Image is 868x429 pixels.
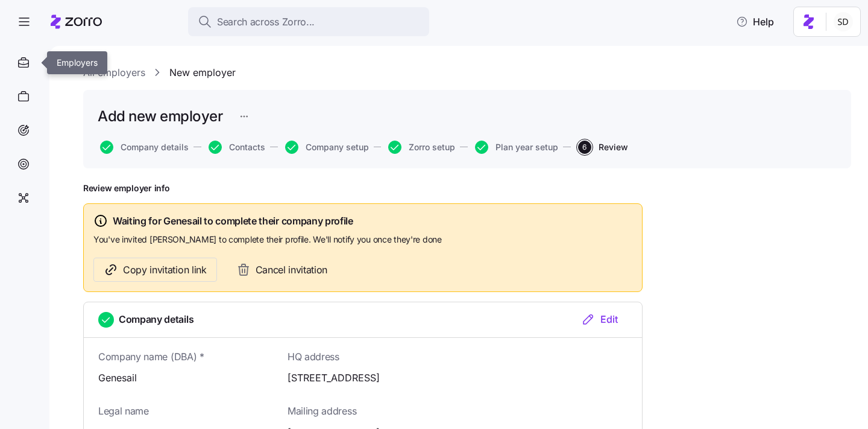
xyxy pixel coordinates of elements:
[217,14,315,30] span: Search across Zorro...
[209,141,265,154] button: Contacts
[98,370,263,386] span: Genesail
[169,65,236,80] a: New employer
[83,183,643,194] h1: Review employer info
[98,141,189,154] a: Company details
[93,234,632,246] span: You've invited [PERSON_NAME] to complete their profile. We'll notify you once they're done
[288,404,356,419] span: Mailing address
[409,143,455,151] span: Zorro setup
[227,259,338,281] button: Cancel invitation
[473,141,558,154] a: Plan year setup
[123,262,207,278] span: Copy invitation link
[388,141,455,154] button: Zorro setup
[285,141,369,154] button: Company setup
[83,65,145,80] a: All employers
[256,262,328,278] span: Cancel invitation
[495,143,558,151] span: Plan year setup
[119,312,193,327] span: Company details
[93,258,217,282] button: Copy invitation link
[98,404,149,419] span: Legal name
[229,143,265,151] span: Contacts
[283,141,369,154] a: Company setup
[571,312,627,326] button: Edit
[98,107,222,126] h1: Add new employer
[288,370,642,386] span: [STREET_ADDRESS]
[576,141,628,154] a: 6Review
[834,12,853,31] img: 038087f1531ae87852c32fa7be65e69b
[475,141,558,154] button: Plan year setup
[581,312,618,326] div: Edit
[726,10,784,34] button: Help
[578,141,591,154] span: 6
[599,143,628,151] span: Review
[113,214,353,229] span: Waiting for Genesail to complete their company profile
[206,141,265,154] a: Contacts
[736,14,774,29] span: Help
[98,349,204,364] span: Company name (DBA) *
[121,143,189,151] span: Company details
[578,141,628,154] button: 6Review
[100,141,189,154] button: Company details
[386,141,455,154] a: Zorro setup
[188,7,429,36] button: Search across Zorro...
[306,143,369,151] span: Company setup
[288,349,339,364] span: HQ address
